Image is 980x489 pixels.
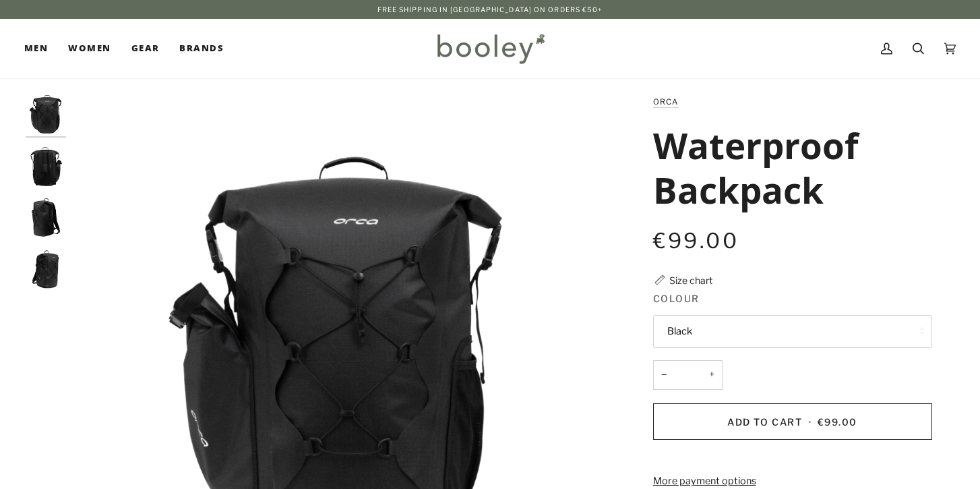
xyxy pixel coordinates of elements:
[121,19,170,78] a: Gear
[26,250,66,290] img: Orca Waterproof Backpack Black - Booley Galway
[26,94,66,135] img: Orca Waterproof Backpack Black - Booley Galway
[653,228,739,254] span: €99.00
[377,4,603,15] p: Free Shipping in [GEOGRAPHIC_DATA] on Orders €50+
[653,403,932,440] button: Add to Cart • €99.00
[653,360,723,391] input: Quantity
[68,42,111,55] span: Women
[653,474,932,489] a: More payment options
[24,19,58,78] a: Men
[727,416,802,428] span: Add to Cart
[24,42,48,55] span: Men
[179,42,224,55] span: Brands
[805,416,815,428] span: •
[701,360,723,391] button: +
[431,29,549,68] img: Booley
[26,198,66,238] img: Orca Waterproof Backpack Black - Booley Galway
[58,19,121,78] a: Women
[653,97,679,107] a: Orca
[653,360,675,391] button: −
[653,291,700,306] span: Colour
[653,123,922,212] h1: Waterproof Backpack
[818,416,857,428] span: €99.00
[169,19,234,78] a: Brands
[26,146,66,187] img: Orca Waterproof Backpack Black - Booley Galway
[653,315,932,348] button: Black
[131,42,160,55] span: Gear
[669,273,712,287] div: Size chart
